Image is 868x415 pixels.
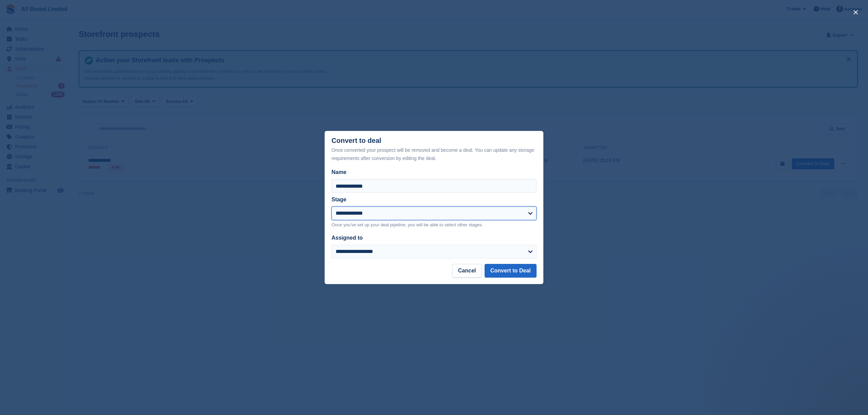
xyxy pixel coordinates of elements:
button: Convert to Deal [485,264,537,278]
button: close [850,7,861,18]
div: Convert to deal [331,137,537,162]
p: Once you've set up your deal pipeline, you will be able to select other stages. [331,222,537,228]
div: Once converted your prospect will be removed and become a deal. You can update any storage requir... [331,146,537,162]
label: Stage [331,197,347,202]
label: Assigned to [331,235,363,241]
label: Name [331,168,537,176]
button: Cancel [452,264,482,278]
